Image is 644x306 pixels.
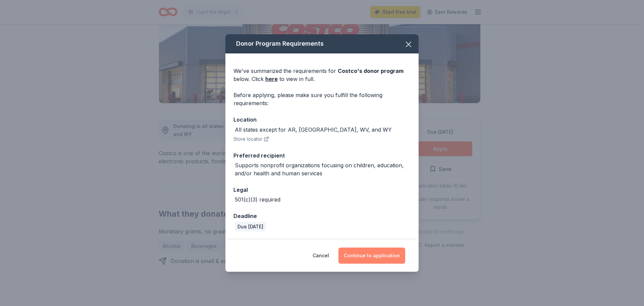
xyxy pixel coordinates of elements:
[233,91,411,107] div: Before applying, please make sure you fulfill the following requirements:
[313,248,329,264] button: Cancel
[233,135,269,143] button: Store locator
[235,126,392,134] div: All states except for AR, [GEOGRAPHIC_DATA], WV, and WY
[233,67,411,83] div: We've summarized the requirements for below. Click to view in full.
[338,68,404,74] span: Costco 's donor program
[235,161,411,177] div: Supports nonprofit organizations focusing on children, education, and/or health and human services
[265,75,278,83] a: here
[233,212,411,220] div: Deadline
[225,34,419,53] div: Donor Program Requirements
[233,151,411,160] div: Preferred recipient
[338,248,405,264] button: Continue to application
[235,222,266,231] div: Due [DATE]
[235,195,280,204] div: 501(c)(3) required
[233,185,411,194] div: Legal
[233,115,411,124] div: Location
